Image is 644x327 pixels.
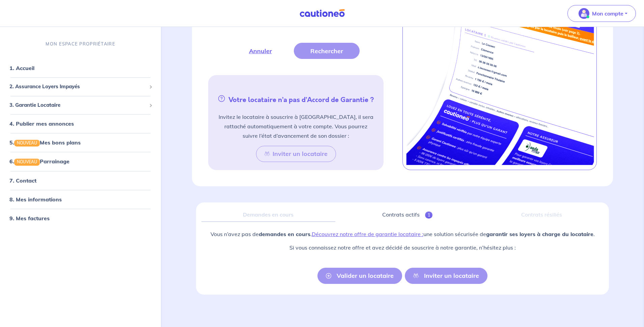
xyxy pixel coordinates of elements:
[312,231,423,237] a: Découvrez notre offre de garantie locataire :
[9,65,34,71] a: 1. Accueil
[3,211,158,225] div: 9. Mes factures
[579,8,589,19] img: illu_account_valid_menu.svg
[9,177,36,184] a: 7. Contact
[3,80,158,93] div: 2. Assurance Loyers Impayés
[3,173,158,187] div: 7. Contact
[3,61,158,75] div: 1. Accueil
[341,208,474,222] a: Contrats actifs1
[9,139,81,146] a: 5.NOUVEAUMes bons plans
[592,9,623,18] p: Mon compte
[232,43,288,59] button: Annuler
[425,211,433,218] span: 1
[259,231,310,237] strong: demandes en cours
[3,99,158,112] div: 3. Garantie Locataire
[9,158,69,165] a: 6.NOUVEAUParrainage
[211,243,595,252] p: Si vous connaissez notre offre et avez décidé de souscrire à notre garantie, n’hésitez plus :
[9,120,74,127] a: 4. Publier mes annonces
[3,117,158,130] div: 4. Publier mes annonces
[211,94,381,104] h5: Votre locataire n’a pas d’Accord de Garantie ?
[216,112,375,140] p: Invitez le locataire à souscrire à [GEOGRAPHIC_DATA], il sera rattaché automatiquement à votre co...
[3,192,158,206] div: 8. Mes informations
[3,155,158,168] div: 6.NOUVEAUParrainage
[211,230,595,238] p: Vous n’avez pas de . une solution sécurisée de .
[46,41,115,47] p: MON ESPACE PROPRIÉTAIRE
[9,196,62,202] a: 8. Mes informations
[9,215,50,221] a: 9. Mes factures
[3,136,158,149] div: 5.NOUVEAUMes bons plans
[486,231,593,237] strong: garantir ses loyers à charge du locataire
[9,83,146,91] span: 2. Assurance Loyers Impayés
[567,5,636,22] button: illu_account_valid_menu.svgMon compte
[9,101,146,109] span: 3. Garantie Locataire
[297,9,347,18] img: Cautioneo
